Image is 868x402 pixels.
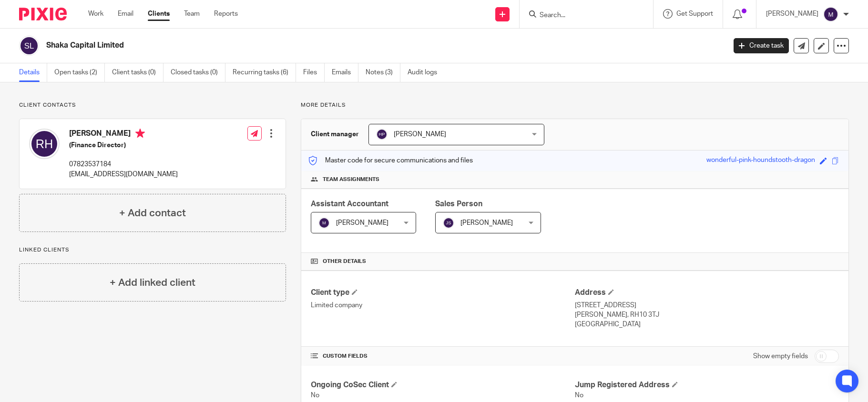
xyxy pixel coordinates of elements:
a: Email [118,9,133,19]
h4: Jump Registered Address [575,380,839,390]
p: Linked clients [19,246,286,254]
a: Audit logs [408,63,444,82]
i: Primary [135,129,145,138]
span: [PERSON_NAME] [336,220,388,226]
h2: Shaka Capital Limited [46,40,585,50]
a: Open tasks (2) [54,63,105,82]
a: Closed tasks (0) [171,63,225,82]
span: Other details [323,258,366,265]
a: Files [303,63,325,82]
img: svg%3E [19,36,39,56]
img: Pixie [19,8,67,20]
p: [PERSON_NAME] [766,9,818,19]
p: [EMAIL_ADDRESS][DOMAIN_NAME] [69,170,178,179]
span: [PERSON_NAME] [460,220,513,226]
input: Search [539,11,624,20]
p: [GEOGRAPHIC_DATA] [575,320,839,329]
span: No [311,392,319,399]
h4: + Add linked client [110,275,195,290]
span: No [575,392,583,399]
span: [PERSON_NAME] [394,131,446,138]
span: Team assignments [323,176,379,183]
img: svg%3E [823,7,838,22]
a: Team [184,9,200,19]
p: [PERSON_NAME], RH10 3TJ [575,310,839,320]
img: svg%3E [29,129,60,159]
a: Details [19,63,47,82]
a: Notes (3) [366,63,400,82]
span: Get Support [676,10,713,17]
label: Show empty fields [753,352,808,361]
span: Sales Person [435,200,482,208]
a: Recurring tasks (6) [233,63,296,82]
img: svg%3E [443,217,454,229]
img: svg%3E [318,217,330,229]
h4: [PERSON_NAME] [69,129,178,141]
p: 07823537184 [69,160,178,169]
a: Reports [214,9,238,19]
h4: + Add contact [119,206,186,221]
h4: Ongoing CoSec Client [311,380,575,390]
h4: Address [575,288,839,298]
p: More details [301,101,849,109]
a: Clients [148,9,170,19]
a: Emails [332,63,358,82]
p: Limited company [311,301,575,310]
h4: CUSTOM FIELDS [311,352,575,360]
a: Work [88,9,103,19]
h4: Client type [311,288,575,298]
span: Assistant Accountant [311,200,388,208]
img: svg%3E [376,129,388,140]
p: [STREET_ADDRESS] [575,301,839,310]
div: wonderful-pink-houndstooth-dragon [706,155,815,166]
p: Client contacts [19,101,286,109]
a: Client tasks (0) [112,63,163,82]
p: Master code for secure communications and files [308,156,473,165]
h5: (Finance Director) [69,141,178,150]
a: Create task [734,38,789,53]
h3: Client manager [311,130,359,139]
